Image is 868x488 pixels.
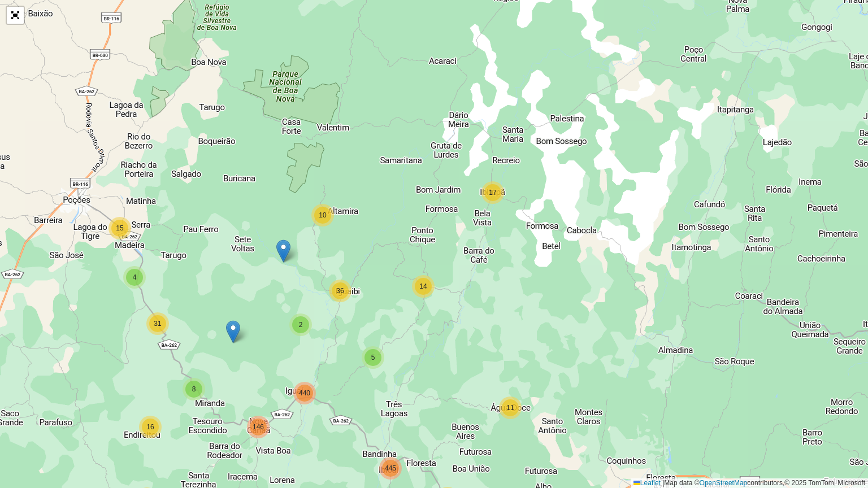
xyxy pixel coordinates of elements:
[412,275,435,298] div: 14
[7,7,24,24] a: Abrir mapa em tela cheia
[631,478,868,488] div: Map data © contributors,© 2025 TomTom, Microsoft
[226,320,240,343] img: 5031 - Mercearia da Arlan
[336,287,344,295] span: 36
[247,416,270,438] div: 146
[139,416,162,438] div: 16
[379,457,402,480] div: 445
[253,423,264,431] span: 146
[146,312,169,335] div: 31
[329,280,351,302] div: 36
[133,273,137,281] span: 4
[311,204,334,226] div: 10
[123,266,146,289] div: 4
[183,378,205,400] div: 8
[146,423,154,431] span: 16
[276,239,290,263] img: 5280 - Fazenda baixa fresca
[154,320,161,328] span: 31
[499,396,522,419] div: 11
[700,479,748,487] a: OpenStreetMap
[299,321,303,329] span: 2
[319,211,326,219] span: 10
[289,313,312,336] div: 2
[299,389,310,397] span: 440
[489,189,496,197] span: 17
[108,217,131,239] div: 15
[362,346,384,369] div: 5
[633,479,661,487] a: Leaflet
[293,382,316,404] div: 440
[662,479,664,487] span: |
[481,181,504,204] div: 17
[419,282,427,290] span: 14
[371,354,375,361] span: 5
[385,464,396,472] span: 445
[116,224,123,232] span: 15
[506,404,514,412] span: 11
[192,385,196,393] span: 8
